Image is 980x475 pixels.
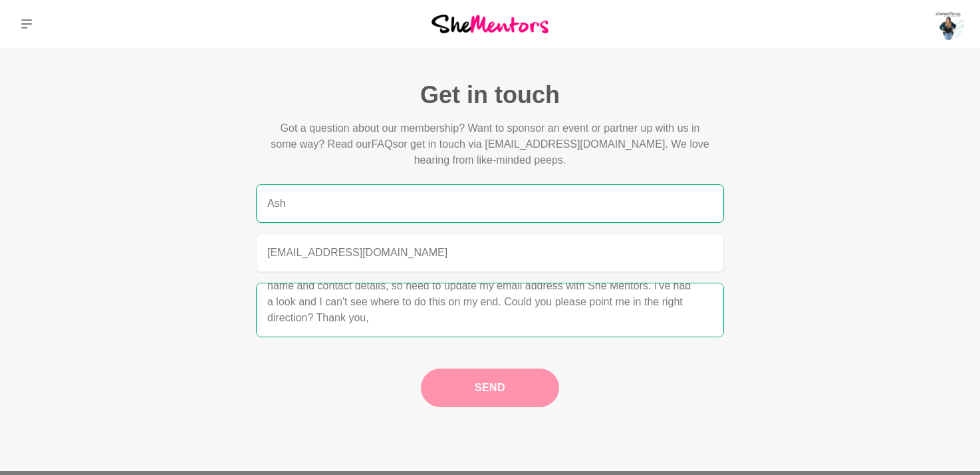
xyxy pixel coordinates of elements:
span: FAQs [371,138,398,150]
img: She Mentors Logo [431,15,549,33]
textarea: Hi team, My name is [PERSON_NAME], and I'm a member. I have recently changed my business name and... [256,283,724,337]
h1: Get in touch [256,80,724,110]
img: Ash Battye [932,8,964,40]
input: Email [256,234,724,272]
p: Got a question about our membership? Want to sponsor an event or partner up with us in some way? ... [267,120,713,168]
input: Name [256,184,724,223]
